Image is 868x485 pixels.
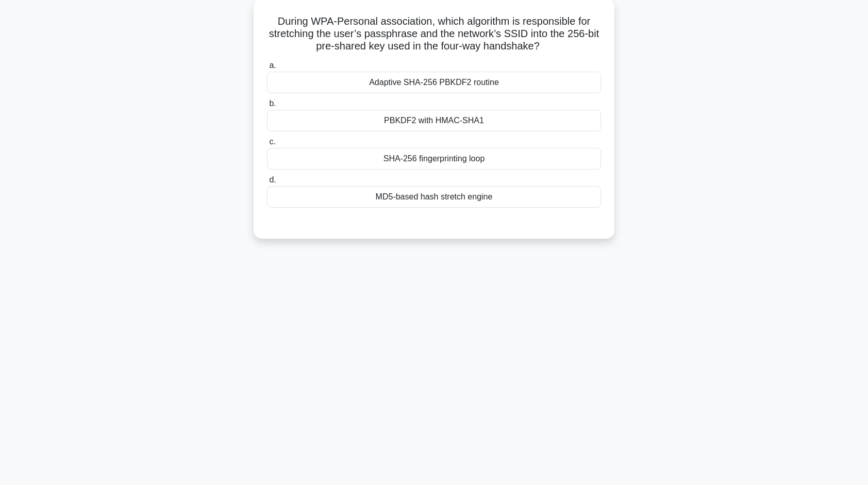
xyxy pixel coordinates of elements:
div: MD5-based hash stretch engine [267,186,601,208]
div: Adaptive SHA-256 PBKDF2 routine [267,72,601,93]
span: c. [269,137,275,146]
span: d. [269,175,276,184]
span: a. [269,61,276,70]
span: b. [269,99,276,108]
div: PBKDF2 with HMAC-SHA1 [267,110,601,131]
div: SHA-256 fingerprinting loop [267,148,601,170]
h5: During WPA-Personal association, which algorithm is responsible for stretching the user’s passphr... [266,15,602,53]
